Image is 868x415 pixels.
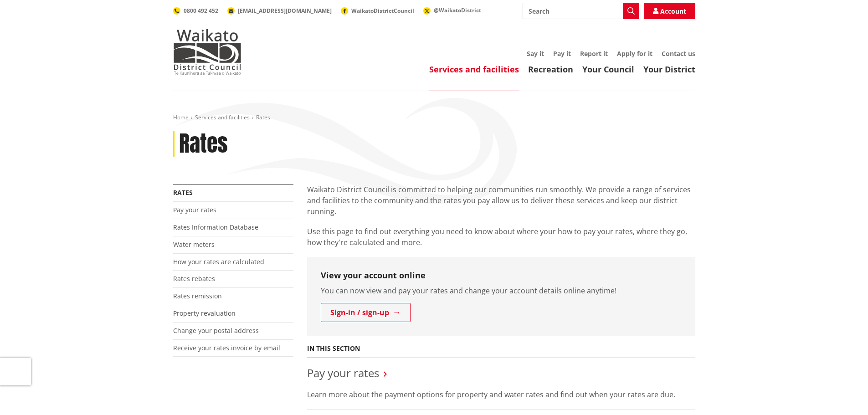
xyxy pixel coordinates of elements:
[173,240,215,249] a: Water meters
[173,292,222,300] a: Rates remission
[307,345,360,353] h5: In this section
[173,257,264,266] a: How your rates are calculated
[173,274,215,283] a: Rates rebates
[173,29,241,75] img: Waikato District Council - Te Kaunihera aa Takiwaa o Waikato
[173,309,236,318] a: Property revaluation
[173,326,259,335] a: Change your postal address
[307,226,695,248] p: Use this page to find out everything you need to know about where your how to pay your rates, whe...
[644,3,695,19] a: Account
[321,285,682,296] p: You can now view and pay your rates and change your account details online anytime!
[527,49,544,58] a: Say it
[321,271,682,281] h3: View your account online
[238,7,332,15] span: [EMAIL_ADDRESS][DOMAIN_NAME]
[307,389,695,400] p: Learn more about the payment options for property and water rates and find out when your rates ar...
[429,64,519,75] a: Services and facilities
[582,64,634,75] a: Your Council
[643,64,695,75] a: Your District
[528,64,573,75] a: Recreation
[341,7,414,15] a: WaikatoDistrictCouncil
[307,184,695,217] p: Waikato District Council is committed to helping our communities run smoothly. We provide a range...
[423,6,481,14] a: @WaikatoDistrict
[434,6,481,14] span: @WaikatoDistrict
[179,131,228,157] h1: Rates
[523,3,639,19] input: Search input
[307,365,379,380] a: Pay your rates
[351,7,414,15] span: WaikatoDistrictCouncil
[580,49,608,58] a: Report it
[617,49,652,58] a: Apply for it
[173,188,193,197] a: Rates
[553,49,571,58] a: Pay it
[256,113,270,121] span: Rates
[173,343,280,352] a: Receive your rates invoice by email
[184,7,218,15] span: 0800 492 452
[321,303,411,322] a: Sign-in / sign-up
[173,223,258,231] a: Rates Information Database
[173,7,218,15] a: 0800 492 452
[173,205,216,214] a: Pay your rates
[173,113,189,121] a: Home
[173,114,695,122] nav: breadcrumb
[195,113,250,121] a: Services and facilities
[227,7,332,15] a: [EMAIL_ADDRESS][DOMAIN_NAME]
[662,49,695,58] a: Contact us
